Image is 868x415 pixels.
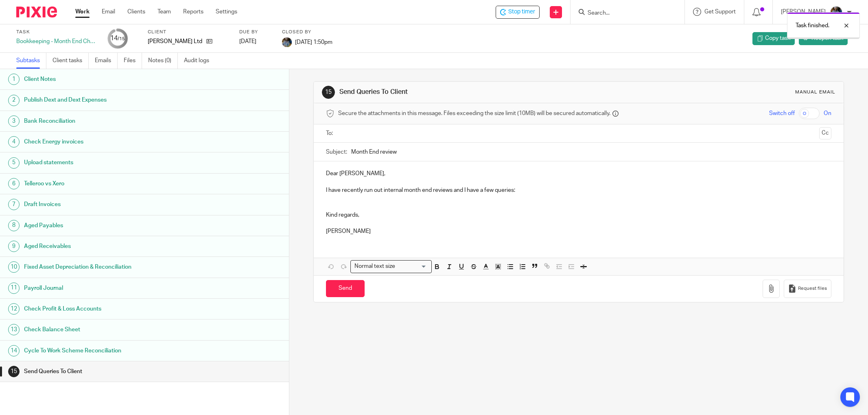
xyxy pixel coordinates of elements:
div: 1 [8,74,20,85]
p: Dear [PERSON_NAME], [326,169,831,178]
h1: Upload statements [24,156,195,169]
h1: Check Energy invoices [24,136,195,148]
label: Client [148,29,229,35]
div: 15 [8,366,20,377]
label: Task [16,29,98,35]
span: On [824,109,831,117]
a: Notes (0) [148,53,178,69]
a: Team [157,8,171,16]
h1: Publish Dext and Dext Expenses [24,94,195,106]
span: Normal text size [352,262,397,271]
a: Audit logs [184,53,215,69]
input: Search for option [398,262,427,271]
h1: Draft Invoices [24,198,195,211]
label: Closed by [282,29,332,35]
input: Send [326,280,365,298]
h1: Aged Payables [24,219,195,232]
span: [DATE] 1:50pm [295,39,332,45]
h1: Check Profit & Loss Accounts [24,303,195,315]
button: Request files [784,280,831,298]
a: Subtasks [16,53,46,69]
p: [PERSON_NAME] [326,227,831,235]
div: 15 [322,86,335,99]
div: 9 [8,241,20,252]
span: Secure the attachments in this message. Files exceeding the size limit (10MB) will be secured aut... [338,109,610,117]
h1: Telleroo vs Xero [24,178,195,190]
div: 13 [8,324,20,335]
div: 11 [8,282,20,294]
h1: Aged Receivables [24,240,195,252]
h1: Cycle To Work Scheme Reconciliation [24,345,195,357]
a: Work [75,8,90,16]
div: 14 [8,345,20,356]
h1: Client Notes [24,73,195,85]
a: Email [102,8,115,16]
small: /15 [118,37,125,41]
div: 3 [8,115,20,127]
h1: Send Queries To Client [24,365,195,378]
h1: Bank Reconciliation [24,115,195,127]
h1: Check Balance Sheet [24,324,195,336]
div: 12 [8,303,20,315]
p: Task finished. [796,22,829,30]
h1: Fixed Asset Depreciation & Reconciliation [24,261,195,273]
img: Pixie [16,7,57,17]
div: 5 [8,157,20,169]
a: Client tasks [52,53,89,69]
div: Bolin Webb Ltd - Bookkeeping - Month End Checks [496,6,540,19]
div: 2 [8,95,20,106]
button: Cc [819,127,831,139]
label: To: [326,129,335,137]
a: Files [124,53,142,69]
span: Switch off [769,109,795,117]
h1: Payroll Journal [24,282,195,294]
a: Reports [183,8,203,16]
div: Manual email [795,89,835,96]
div: 4 [8,136,20,148]
div: 10 [8,261,20,273]
p: Kind regards, [326,211,831,219]
div: 8 [8,220,20,231]
div: 7 [8,199,20,210]
img: Jaskaran%20Singh.jpeg [282,37,292,47]
span: Request files [798,285,827,292]
a: Settings [216,8,237,16]
div: [DATE] [239,37,272,46]
p: I have recently run out internal month end reviews and I have a few queries: [326,186,831,194]
label: Due by [239,29,272,35]
p: [PERSON_NAME] Ltd [148,37,202,46]
label: Subject: [326,148,347,156]
div: Search for option [350,260,432,273]
a: Emails [95,53,118,69]
a: Clients [127,8,145,16]
div: 14 [110,34,125,43]
h1: Send Queries To Client [339,88,596,96]
div: Bookkeeping - Month End Checks [16,37,98,46]
img: Jaskaran%20Singh.jpeg [830,6,843,19]
div: 6 [8,178,20,189]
